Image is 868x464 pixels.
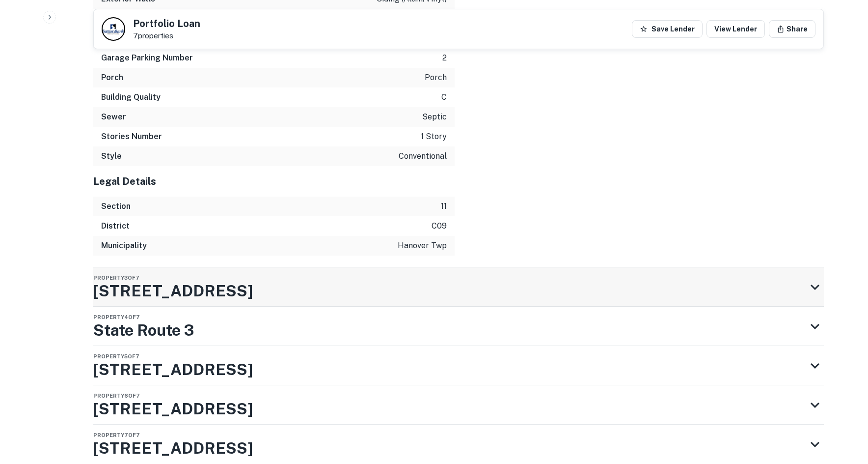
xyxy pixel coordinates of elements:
h6: Garage Parking Number [101,52,193,64]
h6: Section [101,201,131,212]
p: 7 properties [133,31,200,40]
span: Property 7 of 7 [93,432,140,438]
h6: Porch [101,72,123,84]
h5: Portfolio Loan [133,19,200,29]
h5: Legal Details [93,174,455,189]
h6: Sewer [101,111,126,123]
span: Property 3 of 7 [93,275,139,281]
h3: [STREET_ADDRESS] [93,358,253,381]
a: View Lender [706,20,765,38]
h3: [STREET_ADDRESS] [93,436,253,460]
h3: [STREET_ADDRESS] [93,397,253,421]
span: Property 4 of 7 [93,314,140,320]
div: Property3of7[STREET_ADDRESS] [93,267,824,307]
p: hanover twp [398,240,447,252]
h6: Municipality [101,240,147,252]
h6: Style [101,150,122,162]
p: c09 [432,220,447,232]
p: 11 [441,201,447,212]
h6: District [101,220,130,232]
p: porch [425,72,447,84]
h3: State Route 3 [93,319,194,342]
span: Property 5 of 7 [93,353,139,359]
p: septic [422,111,447,123]
iframe: Chat Widget [819,385,868,433]
h6: Building Quality [101,91,161,103]
h6: Stories Number [101,131,162,143]
div: Property5of7[STREET_ADDRESS] [93,346,824,385]
div: Property7of7[STREET_ADDRESS] [93,425,824,464]
div: Property6of7[STREET_ADDRESS] [93,385,824,425]
p: 2 [442,52,447,64]
p: conventional [399,150,447,162]
span: Property 6 of 7 [93,393,140,399]
p: 1 story [421,131,447,143]
div: Property4of7State Route 3 [93,307,824,346]
h3: [STREET_ADDRESS] [93,279,253,303]
button: Share [769,20,815,38]
button: Save Lender [632,20,703,38]
p: c [441,91,447,103]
